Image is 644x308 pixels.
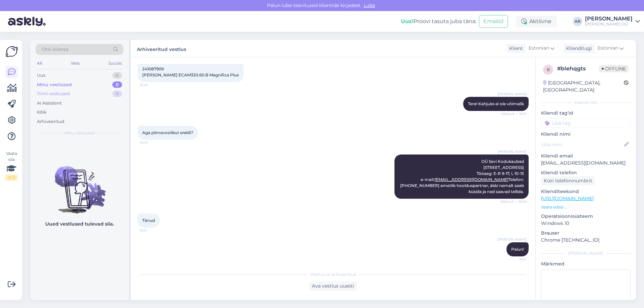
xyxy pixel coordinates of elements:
[42,46,68,53] span: Otsi kliente
[107,59,123,68] div: Socials
[501,257,527,262] span: 16:21
[112,81,122,88] div: 0
[585,21,633,27] div: [PERSON_NAME] OÜ
[498,237,527,242] span: [PERSON_NAME]
[434,177,508,182] a: [EMAIL_ADDRESS][DOMAIN_NAME]
[362,2,377,8] span: Luba
[541,110,631,117] p: Kliendi tag'id
[529,45,549,52] span: Estonian
[37,100,62,107] div: AI Assistent
[37,81,72,88] div: Minu vestlused
[585,16,640,27] a: [PERSON_NAME][PERSON_NAME] OÜ
[557,65,599,73] div: # blehqgts
[541,169,631,176] p: Kliendi telefon
[140,228,165,233] span: 16:12
[140,82,165,87] span: 15:45
[142,130,193,135] span: Aga piimavoolikut eraldi?
[541,152,631,160] p: Kliendi email
[541,195,594,201] a: [URL][DOMAIN_NAME]
[516,15,557,27] div: Aktiivne
[498,91,527,97] span: [PERSON_NAME]
[45,221,114,228] p: Uued vestlused tulevad siia.
[5,45,18,58] img: Askly Logo
[5,175,17,181] div: 2 / 3
[37,118,64,125] div: Arhiveeritud
[310,271,356,278] span: Vestlus on arhiveeritud
[573,17,582,26] div: AR
[500,199,527,204] span: Nähtud ✓ 16:08
[585,16,633,21] div: [PERSON_NAME]
[401,18,414,24] b: Uus!
[479,15,508,28] button: Emailid
[5,150,17,181] div: Vaata siia
[541,118,631,128] input: Lisa tag
[543,79,624,94] div: [GEOGRAPHIC_DATA], [GEOGRAPHIC_DATA]
[541,188,631,195] p: Klienditeekond
[309,282,357,291] div: Ava vestlus uuesti
[30,154,129,214] img: No chats
[541,213,631,220] p: Operatsioonisüsteem
[511,247,524,252] span: Palun!
[541,250,631,256] div: [PERSON_NAME]
[69,59,81,68] div: Web
[468,101,524,106] span: Tere! Kahjuks ei ole võimalik
[563,45,592,52] div: Klienditugi
[37,90,70,97] div: Tiimi vestlused
[37,109,47,116] div: Kõik
[137,44,186,53] label: Arhiveeritud vestlus
[541,160,631,167] p: [EMAIL_ADDRESS][DOMAIN_NAME]
[541,131,631,138] p: Kliendi nimi
[112,72,122,79] div: 0
[37,72,45,79] div: Uus
[541,141,623,148] input: Lisa nimi
[547,67,550,72] span: b
[64,130,95,136] span: Minu vestlused
[599,65,629,72] span: Offline
[112,90,122,97] div: 0
[541,237,631,244] p: Chrome [TECHNICAL_ID]
[36,59,43,68] div: All
[140,140,165,145] span: 16:07
[142,218,155,223] span: Tänud
[501,111,527,116] span: Nähtud ✓ 16:01
[401,17,476,25] div: Proovi tasuta juba täna:
[506,45,523,52] div: Klient
[598,45,618,52] span: Estonian
[541,260,631,267] p: Märkmed
[541,220,631,227] p: Windows 10
[541,100,631,106] div: Kliendi info
[498,149,527,154] span: [PERSON_NAME]
[541,204,631,210] p: Vaata edasi ...
[541,176,595,185] div: Küsi telefoninumbrit
[541,230,631,237] p: Brauser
